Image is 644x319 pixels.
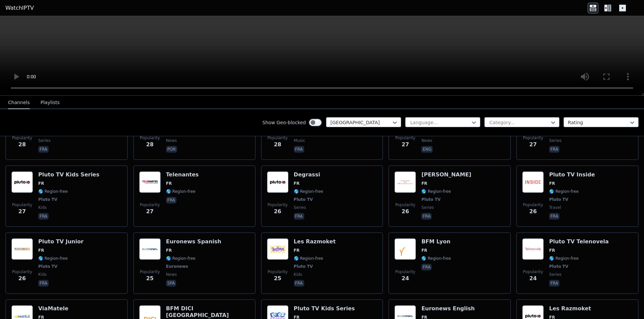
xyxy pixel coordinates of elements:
span: news [421,138,432,143]
h6: [PERSON_NAME] [421,171,471,178]
span: 24 [529,274,537,283]
span: 🌎 Region-free [549,256,579,261]
span: Pluto TV [294,264,313,269]
h6: Pluto TV Telenovela [549,238,609,245]
span: series [421,205,434,210]
span: Popularity [140,269,160,274]
span: Popularity [12,202,32,208]
p: fra [549,146,559,153]
h6: Euronews English [421,305,475,312]
span: 26 [274,208,281,216]
span: series [294,205,306,210]
span: FR [38,181,44,186]
span: FR [166,181,172,186]
p: fra [166,197,176,204]
button: Playlists [41,96,60,109]
p: fra [421,264,432,270]
span: travel [549,205,561,210]
span: Pluto TV [421,197,440,202]
span: Popularity [140,135,160,141]
span: 🌎 Region-free [421,189,451,194]
span: 26 [18,274,26,283]
span: Popularity [268,202,288,208]
p: fra [38,146,49,153]
span: news [166,272,177,277]
h6: ViaMatele [38,305,68,312]
h6: Euronews Spanish [166,238,221,245]
span: Popularity [12,269,32,274]
span: FR [421,181,427,186]
span: FR [294,248,300,253]
span: 🌎 Region-free [294,189,323,194]
h6: Telenantes [166,171,199,178]
span: FR [294,181,300,186]
span: Pluto TV [294,197,313,202]
span: kids [38,205,47,210]
span: series [38,138,51,143]
span: 26 [401,208,409,216]
a: WatchIPTV [5,4,34,12]
span: Euronews [166,264,188,269]
img: Les Razmoket [267,238,288,260]
h6: Pluto TV Inside [549,171,595,178]
span: 🌎 Region-free [38,189,68,194]
img: Telenantes [139,171,161,193]
span: news [166,138,177,143]
img: Euronews Spanish [139,238,161,260]
p: fra [294,280,304,287]
span: 28 [274,141,281,149]
p: fra [38,280,49,287]
img: Pluto TV Telenovela [522,238,544,260]
h6: Degrassi [294,171,323,178]
span: 26 [529,208,537,216]
h6: BFM Lyon [421,238,451,245]
p: spa [166,280,176,287]
h6: Pluto TV Kids Series [294,305,355,312]
span: Pluto TV [549,197,568,202]
img: Degrassi [267,171,288,193]
span: 28 [146,141,154,149]
img: Louis La Brocante [394,171,416,193]
p: fra [294,146,304,153]
img: Pluto TV Junior [11,238,33,260]
span: Pluto TV [38,264,57,269]
h6: Les Razmoket [294,238,336,245]
span: FR [166,248,172,253]
span: 24 [401,274,409,283]
span: 27 [529,141,537,149]
p: por [166,146,177,153]
span: 27 [401,141,409,149]
span: 🌎 Region-free [166,189,196,194]
p: fra [294,213,304,220]
span: Popularity [12,135,32,141]
p: fra [421,213,432,220]
span: 🌎 Region-free [38,256,68,261]
span: 🌎 Region-free [549,189,579,194]
span: FR [38,248,44,253]
span: 🌎 Region-free [421,256,451,261]
span: 27 [146,208,154,216]
span: 25 [274,274,281,283]
span: Pluto TV [549,264,568,269]
span: FR [421,248,427,253]
span: music [294,138,305,143]
span: Popularity [268,269,288,274]
h6: Les Razmoket [549,305,591,312]
label: Show Geo-blocked [262,119,306,126]
span: series [549,138,561,143]
span: 27 [18,208,26,216]
span: 🌎 Region-free [294,256,323,261]
span: FR [549,248,555,253]
p: fra [38,213,49,220]
span: kids [38,272,47,277]
p: eng [421,146,433,153]
span: Popularity [523,269,543,274]
h6: BFM DICI [GEOGRAPHIC_DATA] [166,305,250,319]
span: Popularity [395,135,415,141]
h6: Pluto TV Junior [38,238,84,245]
span: Popularity [395,269,415,274]
span: Popularity [523,202,543,208]
span: FR [549,181,555,186]
img: BFM Lyon [394,238,416,260]
span: Popularity [268,135,288,141]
